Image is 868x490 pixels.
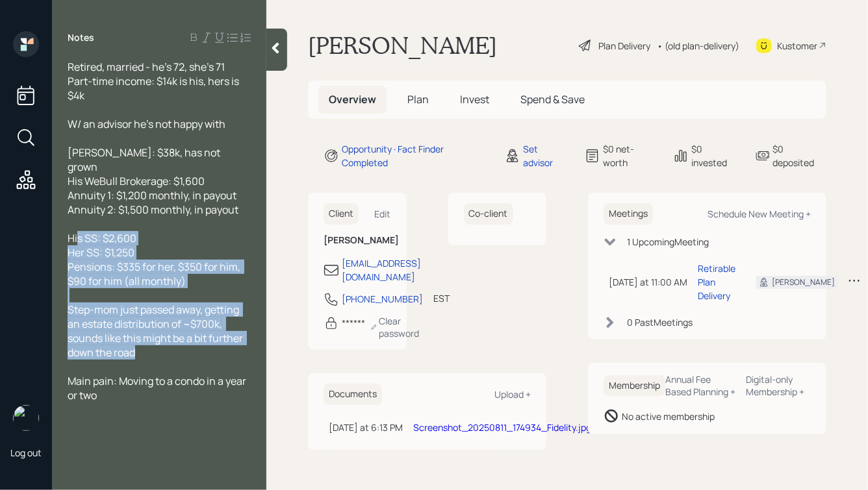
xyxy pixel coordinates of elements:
[370,315,422,339] div: Clear password
[665,373,736,398] div: Annual Fee Based Planning +
[342,142,489,169] div: Opportunity · Fact Finder Completed
[413,421,591,434] a: Screenshot_20250811_174934_Fidelity.jpg
[609,275,687,289] div: [DATE] at 11:00 AM
[68,117,225,131] span: W/ an advisor he's not happy with
[342,256,421,284] div: [EMAIL_ADDRESS][DOMAIN_NAME]
[324,384,382,405] h6: Documents
[494,388,531,400] div: Upload +
[10,447,42,459] div: Log out
[329,92,376,106] span: Overview
[523,142,569,169] div: Set advisor
[627,235,709,249] div: 1 Upcoming Meeting
[68,374,248,402] span: Main pain: Moving to a condo in a year or two
[773,142,826,169] div: $0 deposited
[520,92,585,106] span: Spend & Save
[342,292,423,306] div: [PHONE_NUMBER]
[13,405,39,431] img: hunter_neumayer.jpg
[68,31,94,44] label: Notes
[604,203,653,225] h6: Meetings
[698,262,735,302] div: Retirable Plan Delivery
[598,39,650,53] div: Plan Delivery
[708,208,811,220] div: Schedule New Meeting +
[68,60,241,103] span: Retired, married - he's 72, she's 71 Part-time income: $14k is his, hers is $4k
[68,145,238,217] span: [PERSON_NAME]: $38k, has not grown His WeBull Brokerage: $1,600 Annuity 1: $1,200 monthly, in pay...
[603,142,657,169] div: $0 net-worth
[772,276,835,288] div: [PERSON_NAME]
[407,92,429,106] span: Plan
[622,410,715,423] div: No active membership
[747,373,811,398] div: Digital-only Membership +
[627,315,693,329] div: 0 Past Meeting s
[691,142,739,169] div: $0 invested
[329,421,403,434] div: [DATE] at 6:13 PM
[433,291,450,305] div: EST
[464,203,513,225] h6: Co-client
[777,39,817,53] div: Kustomer
[68,302,245,360] span: Step-mom just passed away, getting an estate distribution of ~$700k, sounds like this might be a ...
[308,31,497,60] h1: [PERSON_NAME]
[375,208,391,220] div: Edit
[324,203,359,225] h6: Client
[657,39,739,53] div: • (old plan-delivery)
[324,235,391,246] h6: [PERSON_NAME]
[460,92,489,106] span: Invest
[68,231,242,288] span: His SS: $2,600 Her SS: $1,250 Pensions: $335 for her, $350 for him, $90 for him (all monthly)
[604,375,665,397] h6: Membership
